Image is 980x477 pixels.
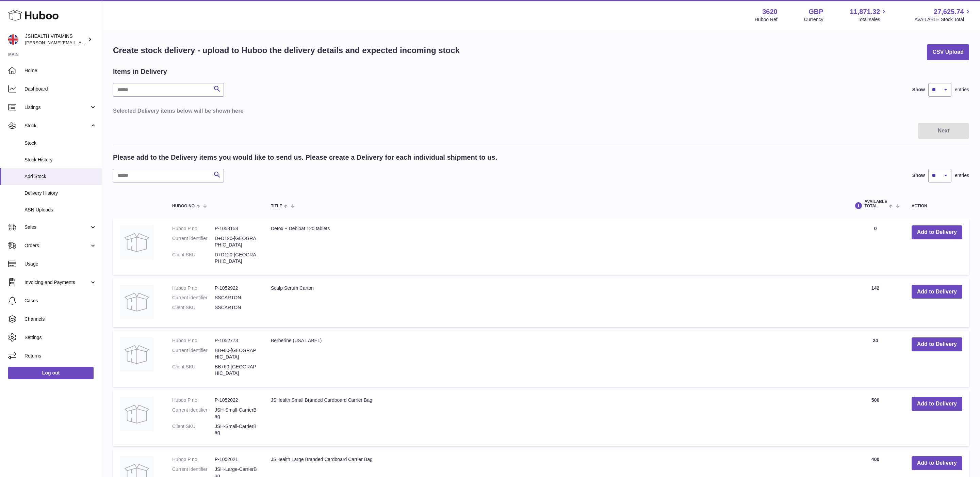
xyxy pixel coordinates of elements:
strong: 3620 [762,7,778,16]
dd: P-1052021 [215,456,257,463]
h2: Items in Delivery [113,67,167,76]
span: Usage [24,261,97,267]
img: francesca@jshealthvitamins.com [8,34,18,45]
button: Add to Delivery [912,456,962,470]
td: 142 [846,278,904,328]
span: ASN Uploads [24,207,97,213]
h1: Create stock delivery - upload to Huboo the delivery details and expected incoming stock [113,45,460,56]
div: Huboo Ref [755,16,778,23]
dd: P-1058158 [215,225,257,232]
dt: Client SKU [172,364,215,377]
dd: JSH-Small-CarrierBag [215,423,257,436]
span: Delivery History [24,190,97,196]
dd: D+D120-[GEOGRAPHIC_DATA] [215,252,257,265]
span: 11,871.32 [850,7,880,16]
dt: Current identifier [172,295,215,301]
td: 500 [846,390,904,446]
button: Add to Delivery [912,225,962,239]
td: 0 [846,219,904,274]
button: Add to Delivery [912,285,962,299]
h3: Selected Delivery items below will be shown here [113,107,969,114]
dd: SSCARTON [215,295,257,301]
span: Cases [24,298,97,304]
dt: Current identifier [172,407,215,420]
div: JSHEALTH VITAMINS [25,33,86,46]
td: 24 [846,331,904,386]
span: entries [955,172,969,179]
td: Detox + Debloat 120 tablets [264,219,846,274]
span: Returns [24,353,97,359]
span: Huboo no [172,204,195,208]
dt: Huboo P no [172,397,215,403]
dt: Current identifier [172,235,215,248]
span: 27,625.74 [934,7,964,16]
span: entries [955,86,969,93]
img: Berberine (USA LABEL) [120,337,154,371]
h2: Please add to the Delivery items you would like to send us. Please create a Delivery for each ind... [113,153,497,162]
img: Scalp Serum Carton [120,285,154,319]
dd: JSH-Small-CarrierBag [215,407,257,420]
label: Show [912,172,925,179]
button: Add to Delivery [912,397,962,411]
span: Stock [24,123,89,129]
dt: Huboo P no [172,337,215,344]
img: JSHealth Small Branded Cardboard Carrier Bag [120,397,154,431]
dd: P-1052773 [215,337,257,344]
dt: Huboo P no [172,456,215,463]
div: Currency [804,16,823,23]
span: Stock [24,140,97,146]
span: AVAILABLE Total [864,200,887,208]
dd: BB+60-[GEOGRAPHIC_DATA] [215,364,257,377]
dd: P-1052922 [215,285,257,291]
span: Sales [24,224,89,230]
dt: Huboo P no [172,225,215,232]
dt: Client SKU [172,423,215,436]
span: Add Stock [24,173,97,180]
strong: GBP [808,7,823,16]
td: Berberine (USA LABEL) [264,331,846,386]
button: Add to Delivery [912,337,962,351]
span: Total sales [857,16,888,23]
dd: SSCARTON [215,304,257,311]
img: Detox + Debloat 120 tablets [120,225,154,259]
span: Dashboard [24,86,97,92]
dd: P-1052022 [215,397,257,403]
span: Stock History [24,157,97,163]
label: Show [912,86,925,93]
span: Home [24,67,97,74]
span: Channels [24,316,97,322]
dt: Client SKU [172,304,215,311]
td: Scalp Serum Carton [264,278,846,328]
span: AVAILABLE Stock Total [914,16,972,23]
span: Invoicing and Payments [24,279,89,286]
a: 11,871.32 Total sales [850,7,888,23]
span: Title [271,204,282,208]
dt: Current identifier [172,347,215,360]
span: [PERSON_NAME][EMAIL_ADDRESS][DOMAIN_NAME] [25,40,136,45]
span: Orders [24,242,89,249]
span: Listings [24,104,89,111]
dt: Client SKU [172,252,215,265]
button: CSV Upload [927,44,969,60]
a: 27,625.74 AVAILABLE Stock Total [914,7,972,23]
a: Log out [8,367,94,379]
dt: Huboo P no [172,285,215,291]
span: Settings [24,334,97,341]
td: JSHealth Small Branded Cardboard Carrier Bag [264,390,846,446]
div: Action [912,204,962,208]
dd: BB+60-[GEOGRAPHIC_DATA] [215,347,257,360]
dd: D+D120-[GEOGRAPHIC_DATA] [215,235,257,248]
